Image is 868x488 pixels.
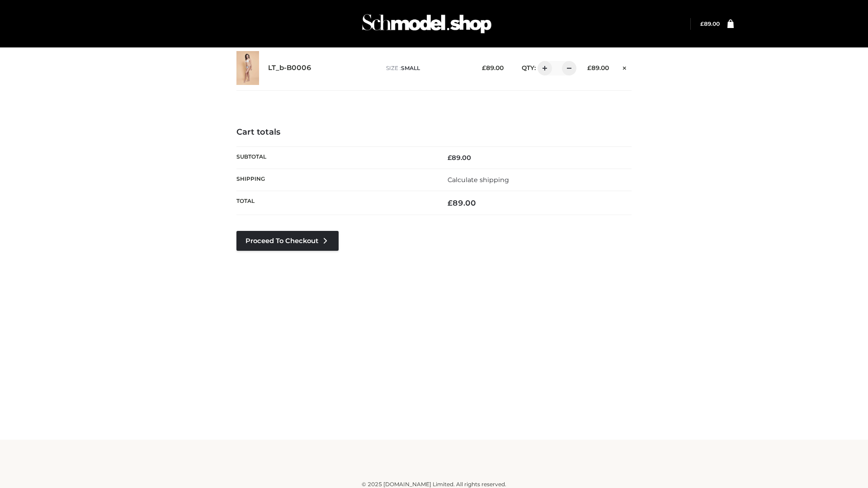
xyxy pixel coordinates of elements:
a: LT_b-B0006 [268,64,311,72]
div: QTY: [513,61,573,75]
th: Shipping [236,169,434,191]
bdi: 89.00 [448,198,476,207]
span: £ [587,64,591,71]
img: LT_b-B0006 - SMALL [236,51,259,85]
span: £ [448,198,453,207]
a: Remove this item [618,61,632,73]
a: Calculate shipping [448,176,509,184]
span: £ [448,154,452,162]
span: SMALL [401,65,420,71]
a: £89.00 [700,20,720,27]
bdi: 89.00 [448,154,471,162]
h4: Cart totals [236,127,632,137]
a: Proceed to Checkout [236,231,339,251]
bdi: 89.00 [700,20,720,27]
span: £ [482,64,486,71]
th: Total [236,191,434,215]
span: £ [700,20,704,27]
th: Subtotal [236,146,434,169]
p: size : [386,64,468,72]
img: Schmodel Admin 964 [359,6,495,42]
bdi: 89.00 [482,64,504,71]
bdi: 89.00 [587,64,609,71]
